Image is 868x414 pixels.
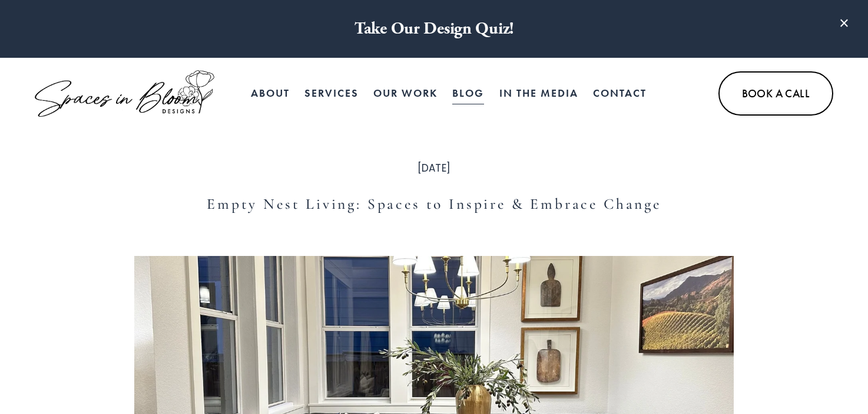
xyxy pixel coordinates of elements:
span: [DATE] [418,161,450,175]
a: Our Work [373,81,438,105]
img: Spaces in Bloom Designs [35,70,214,117]
a: Services [304,81,359,105]
a: Contact [593,81,647,105]
a: About [251,81,290,105]
a: Book A Call [718,71,833,116]
a: In the Media [499,81,578,105]
h1: Empty Nest Living: Spaces to Inspire & Embrace Change [134,193,733,215]
a: Blog [452,81,484,105]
